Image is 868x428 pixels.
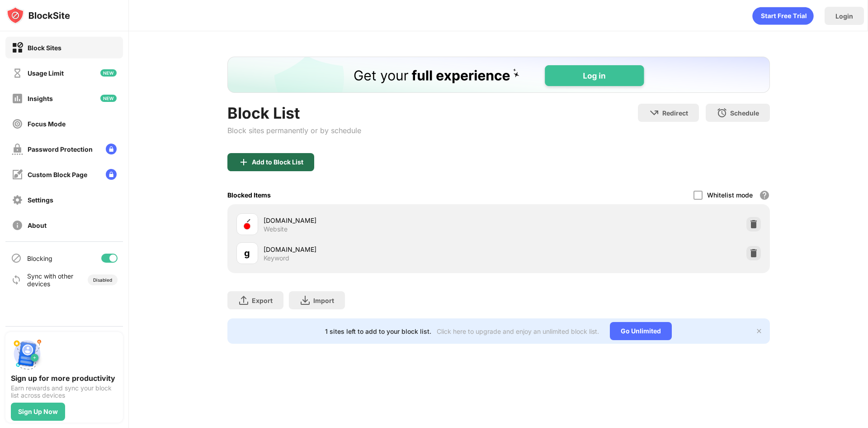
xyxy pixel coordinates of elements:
[252,297,273,304] div: Export
[610,322,672,340] div: Go Unlimited
[227,104,361,122] div: Block List
[752,7,814,25] div: animation
[313,297,334,304] div: Import
[252,159,303,166] div: Add to Block List
[264,245,499,254] div: [DOMAIN_NAME]
[242,219,253,230] img: favicons
[227,191,271,199] div: Blocked Items
[12,144,23,155] img: password-protection-off.svg
[11,274,22,285] img: sync-icon.svg
[28,221,47,229] div: About
[12,118,23,130] img: focus-off.svg
[835,12,853,20] div: Login
[437,327,599,335] div: Click here to upgrade and enjoy an unlimited block list.
[12,169,23,180] img: customize-block-page-off.svg
[11,253,22,264] img: blocking-icon.svg
[28,120,66,128] div: Focus Mode
[12,42,23,53] img: block-on.svg
[707,191,753,199] div: Whitelist mode
[106,144,117,154] img: lock-menu.svg
[264,216,499,225] div: [DOMAIN_NAME]
[11,385,118,399] div: Earn rewards and sync your block list across devices
[27,255,52,262] div: Blocking
[18,408,58,415] div: Sign Up Now
[28,69,64,77] div: Usage Limit
[244,246,250,260] div: g
[27,272,74,288] div: Sync with other devices
[264,254,289,262] div: Keyword
[264,225,288,233] div: Website
[28,44,61,52] div: Block Sites
[227,57,770,93] iframe: Banner
[106,169,117,180] img: lock-menu.svg
[11,374,118,383] div: Sign up for more productivity
[730,109,759,117] div: Schedule
[325,327,431,335] div: 1 sites left to add to your block list.
[755,327,763,335] img: x-button.svg
[28,171,87,178] div: Custom Block Page
[93,277,112,283] div: Disabled
[28,196,53,204] div: Settings
[28,95,53,102] div: Insights
[12,67,23,79] img: time-usage-off.svg
[28,145,93,153] div: Password Protection
[11,337,43,370] img: push-signup.svg
[12,93,23,104] img: insights-off.svg
[100,69,117,77] img: new-icon.svg
[12,220,23,231] img: about-off.svg
[227,126,361,135] div: Block sites permanently or by schedule
[662,109,688,117] div: Redirect
[6,6,70,24] img: logo-blocksite.svg
[12,194,23,206] img: settings-off.svg
[100,95,117,102] img: new-icon.svg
